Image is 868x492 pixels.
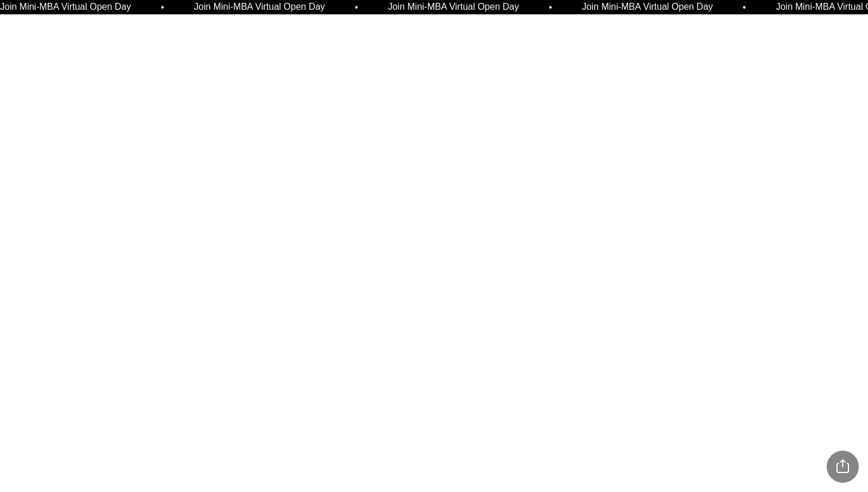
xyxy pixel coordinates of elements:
[544,3,548,12] span: •
[350,3,354,12] span: •
[157,3,160,12] span: •
[738,3,742,12] span: •
[827,451,859,483] div: Share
